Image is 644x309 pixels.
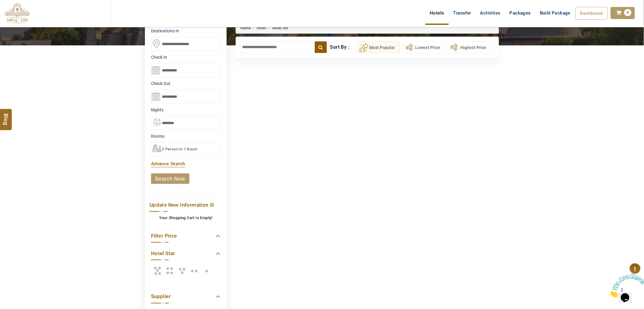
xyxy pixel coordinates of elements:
span: Dashboard [580,11,603,16]
button: Highest Price [448,41,491,53]
label: Check Out [151,81,221,87]
a: Supplier [151,293,221,301]
span: 0 [624,9,632,16]
a: Hotel Star [151,249,221,258]
img: The Royal Line Holidays [5,2,30,25]
a: Activities [476,7,505,19]
img: Chat attention grabber [2,2,40,26]
div: Sort By : [330,41,357,53]
button: Most Popular [357,41,400,53]
a: Transfer [449,7,476,19]
a: Update New Information |0 [149,201,222,209]
a: Hotels [425,7,449,19]
b: Your Shopping Cart Is Empty! [159,215,212,220]
button: Lowest Price [403,41,445,53]
span: 2 Person in 1 Room [162,147,197,151]
a: Packages [505,7,535,19]
span: Blog [2,114,10,119]
label: Rooms [151,133,221,139]
span: 1 [2,2,5,8]
label: Check In [151,54,221,60]
a: Build Package [535,7,575,19]
iframe: chat widget [606,271,644,300]
span: 0 [211,202,214,208]
label: nights [151,107,221,113]
a: search now [151,173,189,184]
a: 0 [611,7,635,19]
a: Filter Price [151,232,221,240]
a: Advance Search [151,161,185,166]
